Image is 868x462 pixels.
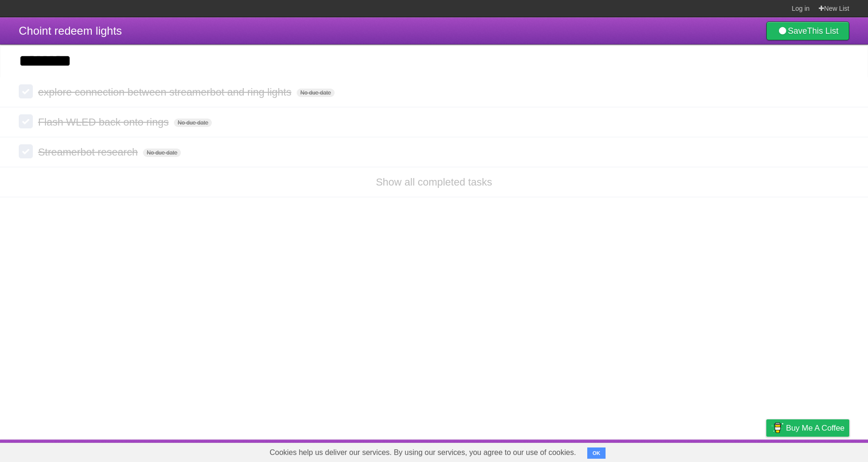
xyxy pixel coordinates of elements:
[766,419,849,437] a: Buy me a coffee
[38,86,294,98] span: explore connection between streamerbot and ring lights
[766,22,849,40] a: SaveThis List
[174,119,212,127] span: No due date
[790,442,849,460] a: Suggest a feature
[38,146,140,158] span: Streamerbot research
[143,149,181,157] span: No due date
[19,84,33,98] label: Done
[19,24,122,37] span: Choint redeem lights
[297,89,335,97] span: No due date
[19,144,33,158] label: Done
[722,442,743,460] a: Terms
[771,420,784,436] img: Buy me a coffee
[19,114,33,128] label: Done
[260,443,585,462] span: Cookies help us deliver our services. By using our services, you agree to our use of cookies.
[642,442,661,460] a: About
[587,447,606,459] button: OK
[376,176,492,188] a: Show all completed tasks
[786,420,845,436] span: Buy me a coffee
[38,116,171,128] span: Flash WLED back onto rings
[807,26,838,36] b: This List
[673,442,711,460] a: Developers
[754,442,778,460] a: Privacy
